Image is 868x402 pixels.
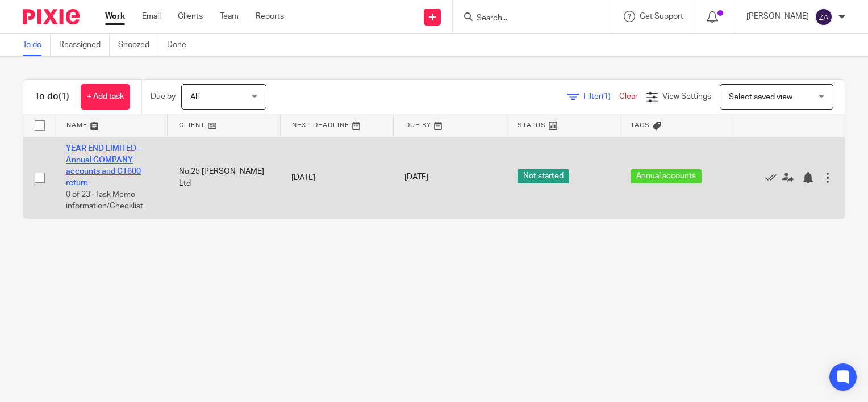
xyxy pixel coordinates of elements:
span: Get Support [640,12,683,20]
a: Reports [256,11,284,22]
span: Filter [583,93,619,101]
a: Snoozed [118,34,158,56]
p: [PERSON_NAME] [746,11,809,22]
img: Pixie [23,9,80,24]
a: Email [142,11,161,22]
a: + Add task [81,84,130,110]
a: Clients [178,11,203,22]
a: Done [167,34,195,56]
a: YEAR END LIMITED - Annual COMPANY accounts and CT600 return [66,145,141,187]
a: Team [220,11,239,22]
a: Work [105,11,125,22]
img: svg%3E [815,8,833,26]
span: (1) [602,93,611,101]
span: Annual accounts [631,169,702,183]
span: (1) [59,92,69,101]
span: Not started [518,169,569,183]
a: Reassigned [59,34,110,56]
a: Clear [619,93,638,101]
h1: To do [35,91,69,103]
a: To do [23,34,51,56]
input: Search [475,14,578,24]
p: Due by [151,91,176,102]
span: [DATE] [404,174,428,182]
span: All [190,93,199,101]
span: Tags [631,122,650,128]
td: No.25 [PERSON_NAME] Ltd [168,137,281,218]
span: Select saved view [729,93,792,101]
span: View Settings [662,93,711,101]
a: Mark as done [765,171,782,183]
span: 0 of 23 · Task Memo information/Checklist [66,191,143,211]
td: [DATE] [280,137,393,218]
